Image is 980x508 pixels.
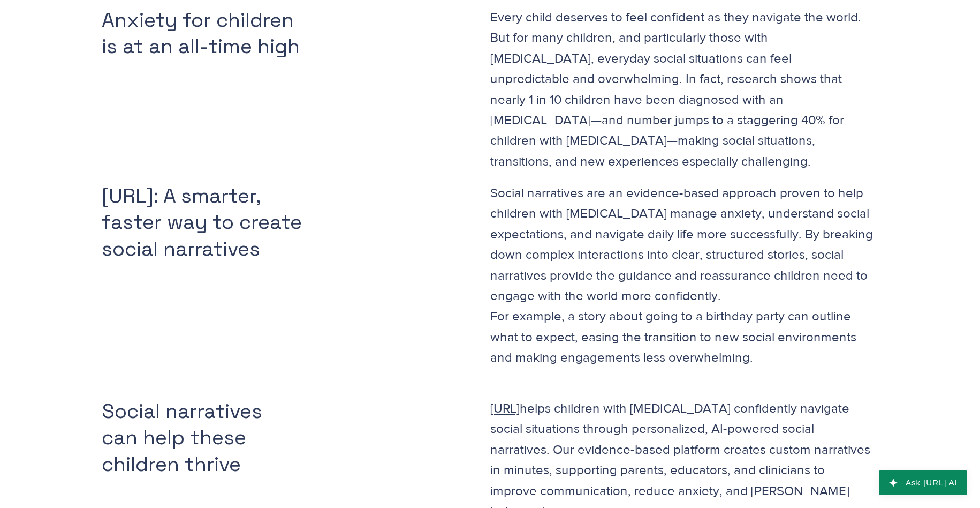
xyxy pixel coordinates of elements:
h2: Social narratives can help these children thrive [102,398,302,477]
button: Ask [URL] AI [879,470,967,495]
a: [URL] [490,401,520,415]
span: Social narratives are an evidence-based approach proven to help children with [MEDICAL_DATA] mana... [490,185,873,303]
h2: Anxiety for children is at an all-time high [102,7,302,60]
span: Every child deserves to feel confident as they navigate the world. But for many children, and par... [490,10,861,168]
span: For example, a story about going to a birthday party can outline what to expect, easing the trans... [490,309,856,364]
h2: [URL]: A smarter, faster way to create social narratives [102,183,302,262]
